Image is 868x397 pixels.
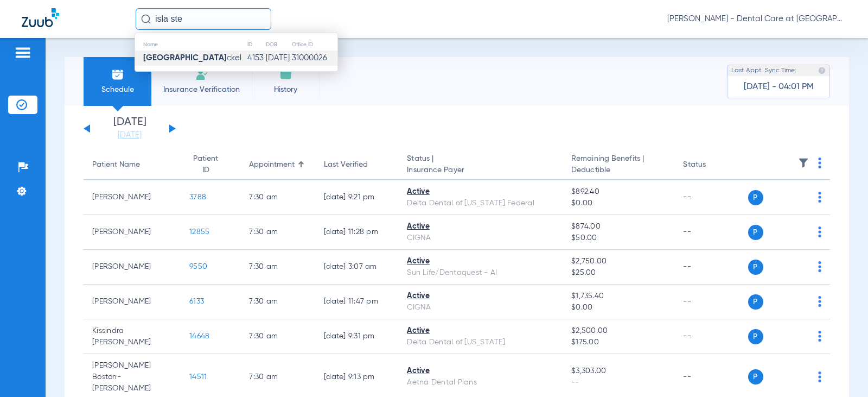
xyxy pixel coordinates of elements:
span: $50.00 [571,232,666,244]
span: $2,750.00 [571,256,666,267]
td: [PERSON_NAME] [84,285,181,319]
span: $2,500.00 [571,325,666,337]
div: Patient ID [189,153,222,176]
span: 14511 [189,373,207,381]
span: ckel [143,54,241,62]
span: P [748,190,763,205]
img: group-dot-blue.svg [818,157,821,168]
span: -- [571,377,666,388]
span: 14648 [189,332,209,340]
span: P [748,329,763,344]
img: filter.svg [798,157,809,168]
th: Office ID [291,39,337,51]
span: Schedule [92,84,143,95]
img: last sync help info [818,67,826,74]
li: [DATE] [97,117,162,141]
td: 7:30 AM [240,180,315,215]
th: DOB [265,39,291,51]
div: Patient Name [92,159,140,171]
div: Appointment [249,159,307,171]
span: History [260,84,311,95]
td: [DATE] 9:31 PM [315,319,398,354]
td: [DATE] 11:47 PM [315,285,398,319]
td: 31000026 [291,51,337,66]
th: Status [674,150,748,180]
span: 9550 [189,263,207,270]
img: group-dot-blue.svg [818,261,821,272]
span: $874.00 [571,221,666,232]
img: group-dot-blue.svg [818,371,821,382]
td: [DATE] 11:28 PM [315,215,398,250]
strong: [GEOGRAPHIC_DATA] [143,54,227,62]
td: 4153 [247,51,265,66]
input: Search for patients [136,8,271,30]
div: Aetna Dental Plans [407,377,554,388]
span: Deductible [571,165,666,176]
img: group-dot-blue.svg [818,192,821,203]
img: Schedule [111,68,124,81]
span: $3,303.00 [571,366,666,377]
span: $25.00 [571,267,666,279]
div: Delta Dental of [US_STATE] Federal [407,198,554,209]
div: Delta Dental of [US_STATE] [407,337,554,348]
th: Name [135,39,247,51]
div: CIGNA [407,302,554,313]
div: Active [407,221,554,232]
div: Active [407,186,554,198]
span: P [748,260,763,275]
td: 7:30 AM [240,319,315,354]
img: hamburger-icon [14,46,31,59]
div: Appointment [249,159,295,171]
td: 7:30 AM [240,285,315,319]
td: -- [674,250,748,285]
span: $1,735.40 [571,291,666,302]
td: -- [674,319,748,354]
div: Active [407,325,554,337]
div: CIGNA [407,232,554,244]
span: $892.40 [571,186,666,198]
span: Last Appt. Sync Time: [731,65,796,76]
span: $175.00 [571,337,666,348]
span: 12855 [189,228,209,236]
td: 7:30 AM [240,250,315,285]
td: [DATE] 3:07 AM [315,250,398,285]
img: History [279,68,292,81]
th: ID [247,39,265,51]
div: Active [407,366,554,377]
th: Status | [398,150,563,180]
div: Sun Life/Dentaquest - AI [407,267,554,279]
img: group-dot-blue.svg [818,226,821,237]
span: 6133 [189,298,204,305]
span: $0.00 [571,302,666,313]
a: [DATE] [97,130,162,141]
img: group-dot-blue.svg [818,296,821,307]
img: Search Icon [141,14,151,24]
span: 3788 [189,193,206,201]
span: P [748,369,763,385]
td: -- [674,180,748,215]
td: [PERSON_NAME] [84,215,181,250]
img: group-dot-blue.svg [818,331,821,342]
td: [PERSON_NAME] [84,180,181,215]
img: Zuub Logo [22,8,59,27]
td: -- [674,285,748,319]
th: Remaining Benefits | [563,150,674,180]
span: P [748,225,763,240]
div: Patient Name [92,159,172,171]
td: -- [674,215,748,250]
div: Active [407,256,554,267]
div: Patient ID [189,153,232,176]
span: [DATE] - 04:01 PM [744,81,814,92]
span: Insurance Payer [407,165,554,176]
td: Kissindra [PERSON_NAME] [84,319,181,354]
img: Manual Insurance Verification [195,68,208,81]
span: Insurance Verification [159,84,244,95]
span: $0.00 [571,198,666,209]
div: Last Verified [324,159,390,171]
td: 7:30 AM [240,215,315,250]
td: [PERSON_NAME] [84,250,181,285]
span: P [748,294,763,310]
td: [DATE] 9:21 PM [315,180,398,215]
span: [PERSON_NAME] - Dental Care at [GEOGRAPHIC_DATA] [667,14,846,24]
div: Last Verified [324,159,368,171]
